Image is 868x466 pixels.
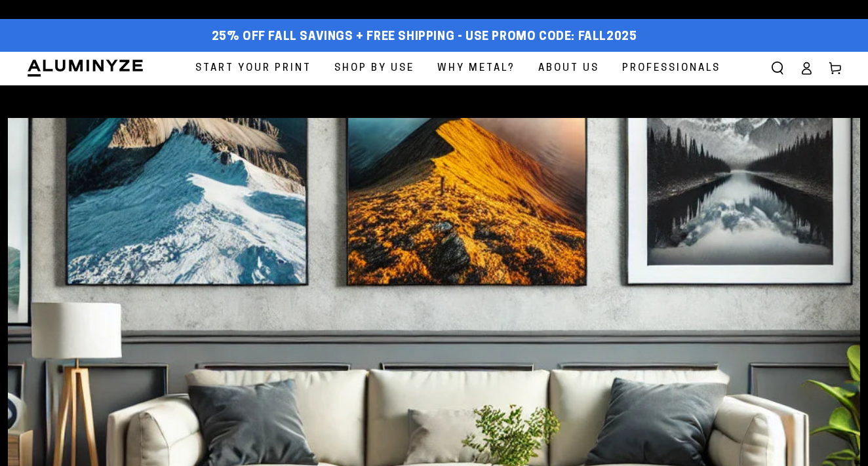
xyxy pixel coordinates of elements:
[763,54,792,83] summary: Search our site
[325,52,424,85] a: Shop By Use
[612,52,730,85] a: Professionals
[538,60,599,77] span: About Us
[186,52,321,85] a: Start Your Print
[195,60,311,77] span: Start Your Print
[437,60,515,77] span: Why Metal?
[427,52,525,85] a: Why Metal?
[528,52,609,85] a: About Us
[212,30,637,45] span: 25% off FALL Savings + Free Shipping - Use Promo Code: FALL2025
[334,60,414,77] span: Shop By Use
[622,60,720,77] span: Professionals
[26,58,144,78] img: Aluminyze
